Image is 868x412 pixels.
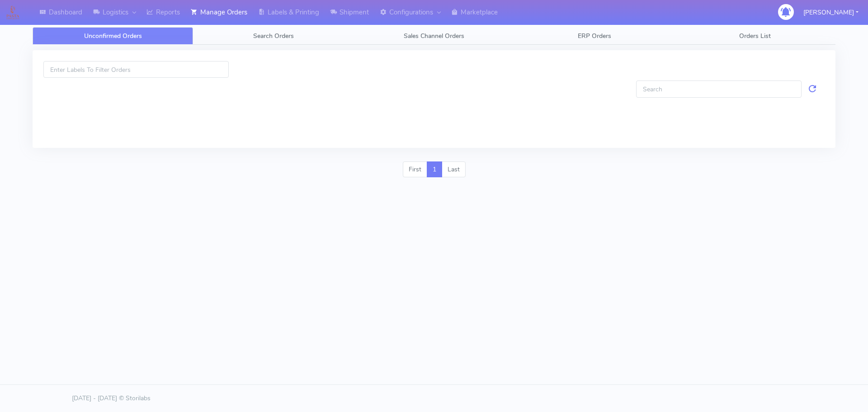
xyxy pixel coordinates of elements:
[404,32,464,40] span: Sales Channel Orders
[84,32,142,40] span: Unconfirmed Orders
[43,61,229,78] input: Enter Labels To Filter Orders
[797,3,865,22] button: [PERSON_NAME]
[427,161,442,178] a: 1
[636,81,802,97] input: Search
[578,32,611,40] span: ERP Orders
[739,32,771,40] span: Orders List
[253,32,294,40] span: Search Orders
[33,27,835,45] ul: Tabs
